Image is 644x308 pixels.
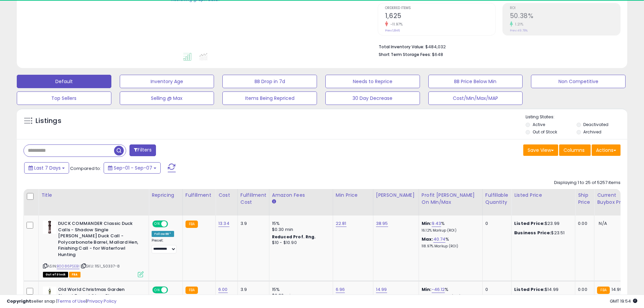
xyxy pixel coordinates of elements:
img: 41DX0uKUHTL._SL40_.jpg [43,287,56,300]
button: Needs to Reprice [325,75,420,88]
div: 0 [485,287,506,293]
p: 16.12% Markup (ROI) [422,228,477,233]
h5: Listings [36,116,61,126]
b: DUCK COMMANDER Classic Duck Calls - Shadow Single [PERSON_NAME] Duck Call - Polycarbonate Barrel,... [58,221,140,259]
button: Filters [129,144,156,156]
a: -46.12 [432,286,445,293]
small: 1.21% [513,22,524,27]
b: Listed Price: [514,220,545,227]
p: 118.97% Markup (ROI) [422,244,477,249]
small: Prev: 1,846 [385,28,400,33]
h2: 50.38% [510,12,620,21]
small: Prev: 49.78% [510,28,528,33]
div: Listed Price [514,192,572,199]
small: -11.97% [388,22,403,27]
button: Selling @ Max [120,91,214,105]
div: % [422,236,477,249]
span: $648 [432,51,443,58]
a: 38.95 [376,220,388,227]
div: % [422,221,477,233]
button: Default [17,75,111,88]
label: Deactivated [583,122,608,127]
button: 30 Day Decrease [325,91,420,105]
div: 0.00 [578,221,589,227]
div: Repricing [152,192,180,199]
span: All listings that are currently out of stock and unavailable for purchase on Amazon [43,272,68,278]
button: BB Price Below Min [428,75,523,88]
span: Columns [563,147,585,153]
div: 15% [272,287,328,293]
a: 14.99 [376,286,387,293]
div: $23.51 [514,230,570,236]
div: Profit [PERSON_NAME] on Min/Max [422,192,480,206]
div: 3.9 [240,287,264,293]
a: 13.34 [218,220,229,227]
b: Max: [422,236,433,242]
div: Follow BB * [152,231,174,237]
button: Columns [559,144,591,156]
div: $0.30 min [272,227,328,233]
b: Listed Price: [514,286,545,293]
h2: 1,625 [385,12,495,21]
a: Privacy Policy [87,298,116,304]
b: Min: [422,286,432,293]
button: Actions [592,144,621,156]
b: Min: [422,220,432,227]
div: Ship Price [578,192,591,206]
a: 22.81 [336,220,346,227]
span: ON [153,287,161,293]
button: Sep-01 - Sep-07 [104,162,161,174]
label: Archived [583,129,601,135]
div: Cost [218,192,235,199]
div: Displaying 1 to 25 of 5257 items [554,180,621,186]
a: 6.96 [336,286,345,293]
small: FBA [185,287,198,294]
span: 2025-09-15 19:54 GMT [610,298,637,304]
p: Listing States: [526,114,627,120]
b: Total Inventory Value: [379,44,424,50]
span: ROI [510,6,620,10]
a: 6.00 [218,286,228,293]
th: The percentage added to the cost of goods (COGS) that forms the calculator for Min & Max prices. [419,189,482,215]
div: 0.00 [578,287,589,293]
div: 15% [272,221,328,227]
a: 40.74 [433,236,446,243]
div: [PERSON_NAME] [376,192,416,199]
button: BB Drop in 7d [222,75,317,88]
button: Save View [523,144,558,156]
span: Last 7 Days [34,165,61,171]
div: $14.99 [514,287,570,293]
span: Sep-01 - Sep-07 [114,165,152,171]
button: Cost/Min/Max/MAP [428,91,523,105]
div: ASIN: [43,221,144,276]
img: 313rQmZguuL._SL40_.jpg [43,221,56,234]
b: Reduced Prof. Rng. [272,234,316,240]
span: | SKU: 1151_50337-8 [80,263,120,269]
span: N/A [599,220,607,227]
div: $23.99 [514,221,570,227]
span: Ordered Items [385,6,495,10]
span: OFF [167,221,178,227]
label: Out of Stock [533,129,557,135]
small: Amazon Fees. [272,199,276,205]
div: $10 - $10.90 [272,240,328,246]
button: Non Competitive [531,75,626,88]
div: Min Price [336,192,370,199]
span: ON [153,221,161,227]
div: seller snap | | [7,298,116,305]
b: Business Price: [514,230,551,236]
strong: Copyright [7,298,31,304]
a: B0086PSEBI [57,263,79,269]
div: 3.9 [240,221,264,227]
small: FBA [597,287,609,294]
a: 9.43 [432,220,441,227]
div: % [422,287,477,299]
button: Items Being Repriced [222,91,317,105]
div: Title [41,192,146,199]
div: 0 [485,221,506,227]
div: Amazon Fees [272,192,330,199]
small: FBA [185,221,198,228]
label: Active [533,122,545,127]
span: 14.99 [611,286,623,293]
b: Short Term Storage Fees: [379,52,431,57]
